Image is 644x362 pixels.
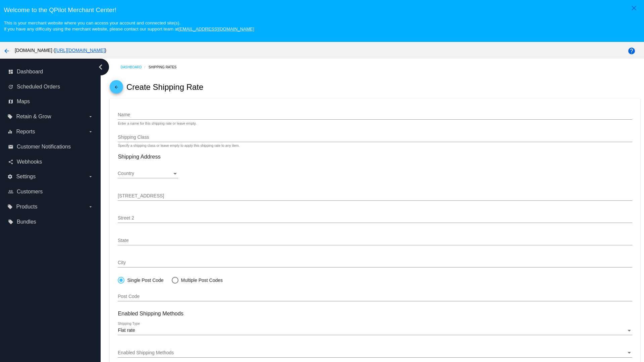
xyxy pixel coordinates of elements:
a: map Maps [8,96,93,107]
span: Bundles [17,219,36,225]
mat-select: Country [118,171,178,176]
a: [EMAIL_ADDRESS][DOMAIN_NAME] [178,26,254,32]
a: dashboard Dashboard [8,66,93,77]
span: [DOMAIN_NAME] ( ) [15,48,106,53]
mat-icon: arrow_back [3,47,11,55]
div: Specify a shipping class or leave empty to apply this shipping rate to any item. [118,144,239,148]
span: Country [118,171,134,176]
i: people_outline [8,189,13,194]
span: Enabled Shipping Methods [118,350,174,355]
div: Single Post Code [124,278,163,283]
mat-icon: arrow_back [112,85,120,93]
a: [URL][DOMAIN_NAME] [55,48,105,53]
i: update [8,84,13,89]
i: local_offer [7,204,13,209]
small: This is your merchant website where you can access your account and connected site(s). If you hav... [4,20,254,32]
span: Scheduled Orders [17,84,60,90]
a: email Customer Notifications [8,141,93,152]
div: Enter a name for this shipping rate or leave empty. [118,122,196,126]
i: map [8,99,13,104]
i: arrow_drop_down [88,174,93,179]
span: Maps [17,99,30,105]
span: Dashboard [17,69,43,75]
i: arrow_drop_down [88,114,93,119]
a: Dashboard [120,62,149,72]
a: local_offer Bundles [8,217,93,227]
input: Street 2 [118,216,632,221]
span: Products [16,204,37,210]
a: update Scheduled Orders [8,81,93,92]
input: State [118,238,632,243]
span: Webhooks [17,159,42,165]
input: City [118,260,632,265]
a: Shipping Rates [149,62,182,72]
i: local_offer [8,219,13,225]
mat-select: Shipping Type [118,328,632,333]
span: Settings [16,174,36,180]
i: settings [7,174,13,179]
input: Shipping Class [118,135,632,140]
i: arrow_drop_down [88,129,93,134]
span: Customer Notifications [17,144,71,150]
i: email [8,144,13,149]
a: people_outline Customers [8,186,93,197]
input: Post Code [118,294,632,299]
mat-select: Enabled Shipping Methods [118,350,632,356]
mat-icon: close [630,4,638,12]
span: Flat rate [118,327,135,333]
i: local_offer [7,114,13,119]
h3: Welcome to the QPilot Merchant Center! [4,6,640,14]
div: Multiple Post Codes [178,278,223,283]
h3: Enabled Shipping Methods [118,310,632,317]
h2: Create Shipping Rate [126,82,203,92]
a: share Webhooks [8,157,93,167]
i: share [8,159,13,165]
i: chevron_left [95,62,106,72]
input: Street 1 [118,193,632,199]
span: Retain & Grow [16,114,51,120]
i: arrow_drop_down [88,204,93,209]
span: Reports [16,129,35,135]
span: Customers [17,189,43,195]
i: equalizer [7,129,13,134]
input: Name [118,112,632,118]
i: dashboard [8,69,13,74]
h3: Shipping Address [118,154,632,160]
mat-icon: help [628,47,636,55]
